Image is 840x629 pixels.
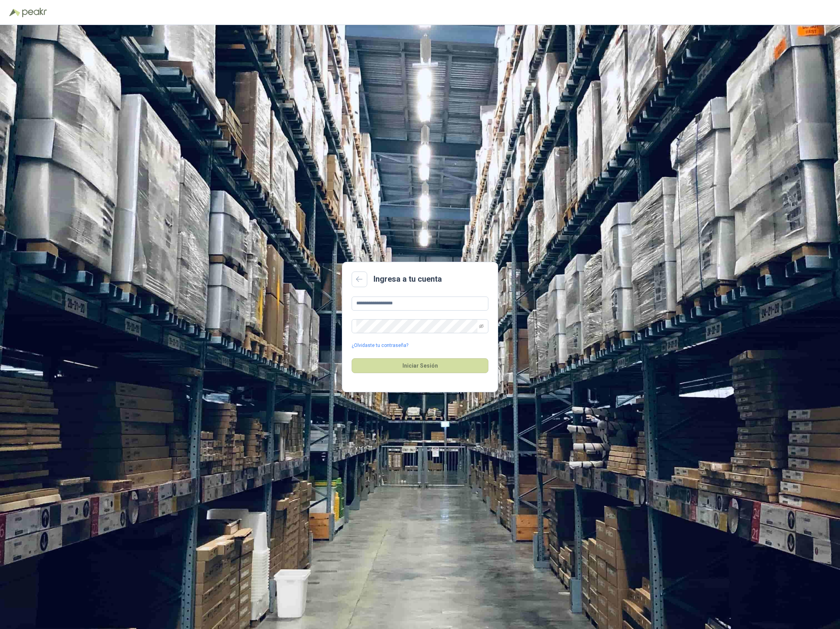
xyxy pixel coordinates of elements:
button: Iniciar Sesión [352,358,488,373]
h2: Ingresa a tu cuenta [374,273,442,285]
img: Peakr [22,8,47,17]
span: eye-invisible [479,324,484,329]
a: ¿Olvidaste tu contraseña? [352,342,408,349]
img: Logo [9,9,20,16]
